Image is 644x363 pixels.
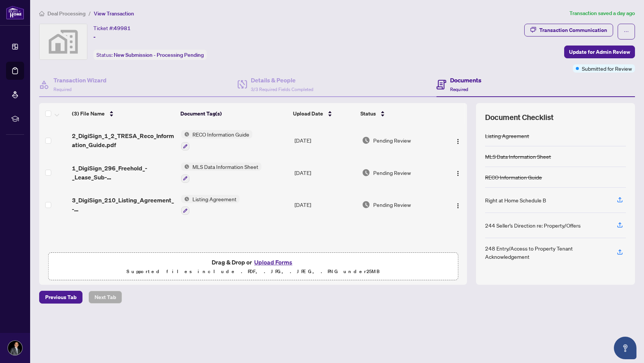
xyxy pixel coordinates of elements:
[485,196,546,204] div: Right at Home Schedule B
[39,11,44,16] span: home
[455,170,461,176] img: Logo
[6,6,24,20] img: logo
[485,221,581,229] div: 244 Seller’s Direction re: Property/Offers
[177,103,290,124] th: Document Tag(s)
[45,291,76,303] span: Previous Tab
[69,103,177,124] th: (3) File Name
[181,130,252,150] button: Status IconRECO Information Guide
[189,163,261,171] span: MLS Data Information Sheet
[360,109,376,118] span: Status
[362,136,370,144] img: Document Status
[357,103,441,124] th: Status
[93,32,96,41] span: -
[485,244,608,261] div: 248 Entry/Access to Property Tenant Acknowledgement
[293,109,323,118] span: Upload Date
[93,50,207,60] div: Status:
[373,136,411,144] span: Pending Review
[53,267,453,276] p: Supported files include .PDF, .JPG, .JPEG, .PNG under 25 MB
[362,200,370,209] img: Document Status
[72,196,175,214] span: 3_DigiSign_210_Listing_Agreement_-_Landlord_Representation_Agreement_-_Authority_to_Offer_for_Lea...
[582,64,632,73] span: Submitted for Review
[524,24,613,36] button: Transaction Communication
[53,87,72,92] span: Required
[39,291,82,304] button: Previous Tab
[89,9,91,18] li: /
[291,156,359,189] td: [DATE]
[569,46,630,58] span: Update for Admin Review
[189,130,252,138] span: RECO Information Guide
[455,138,461,144] img: Logo
[252,257,295,267] button: Upload Forms
[485,132,529,140] div: Listing Agreement
[72,164,175,182] span: 1_DigiSign_296_Freehold_-_Lease_Sub-Lease_MLS_Data_Information_Form_-_PropTx-[PERSON_NAME].pdf
[93,24,131,32] div: Ticket #:
[251,76,313,85] h4: Details & People
[89,291,122,304] button: Next Tab
[94,10,134,17] span: View Transaction
[212,257,295,267] span: Drag & Drop or
[251,87,313,92] span: 3/3 Required Fields Completed
[72,109,105,118] span: (3) File Name
[614,337,636,359] button: Open asap
[485,173,542,181] div: RECO Information Guide
[181,195,189,203] img: Status Icon
[564,46,635,58] button: Update for Admin Review
[362,169,370,177] img: Document Status
[49,253,458,281] span: Drag & Drop orUpload FormsSupported files include .PDF, .JPG, .JPEG, .PNG under25MB
[569,9,635,18] article: Transaction saved a day ago
[291,124,359,156] td: [DATE]
[290,103,357,124] th: Upload Date
[181,130,189,138] img: Status Icon
[485,152,551,161] div: MLS Data Information Sheet
[624,29,629,34] span: ellipsis
[373,169,411,177] span: Pending Review
[181,163,189,171] img: Status Icon
[40,24,87,59] img: svg%3e
[47,10,85,17] span: Deal Processing
[53,76,107,85] h4: Transaction Wizard
[114,52,204,58] span: New Submission - Processing Pending
[114,25,131,32] span: 49981
[189,195,240,203] span: Listing Agreement
[485,112,554,123] span: Document Checklist
[539,24,607,36] div: Transaction Communication
[72,131,175,149] span: 2_DigiSign_1_2_TRESA_Reco_Information_Guide.pdf
[181,195,240,215] button: Status IconListing Agreement
[452,167,464,179] button: Logo
[373,200,411,209] span: Pending Review
[452,134,464,146] button: Logo
[450,76,481,85] h4: Documents
[450,87,468,92] span: Required
[455,203,461,209] img: Logo
[181,163,261,183] button: Status IconMLS Data Information Sheet
[8,341,22,355] img: Profile Icon
[291,189,359,221] td: [DATE]
[452,199,464,211] button: Logo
